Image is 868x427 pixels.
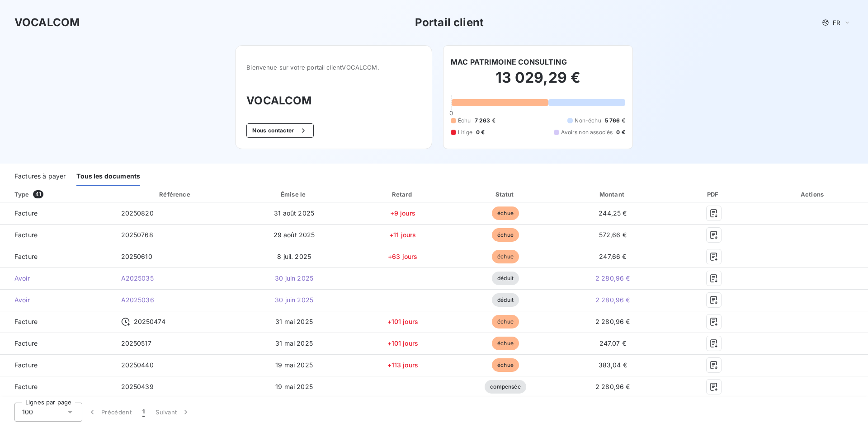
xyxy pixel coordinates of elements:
[142,408,145,417] span: 1
[22,408,33,417] span: 100
[595,383,630,390] span: 2 280,96 €
[599,361,627,369] span: 383,04 €
[388,253,417,260] span: +63 jours
[14,14,80,31] h3: VOCALCOM
[76,167,140,186] div: Tous les documents
[137,403,150,422] button: 1
[492,206,519,220] span: échue
[275,361,313,369] span: 19 mai 2025
[387,361,419,369] span: +113 jours
[14,167,66,186] div: Factures à payer
[492,293,519,307] span: déduit
[599,209,627,217] span: 244,25 €
[492,250,519,263] span: échue
[9,190,112,199] div: Type
[760,190,866,199] div: Actions
[275,274,313,282] span: 30 juin 2025
[7,209,107,218] span: Facture
[7,361,107,370] span: Facture
[476,128,485,136] span: 0 €
[449,109,453,117] span: 0
[7,252,107,261] span: Facture
[457,190,555,199] div: Statut
[275,296,313,304] span: 30 juin 2025
[595,296,630,304] span: 2 280,96 €
[492,358,519,372] span: échue
[121,383,154,390] span: 20250439
[575,117,601,125] span: Non-échu
[121,361,154,369] span: 20250440
[599,339,626,347] span: 247,07 €
[7,317,107,326] span: Facture
[239,190,349,199] div: Émise le
[387,318,419,325] span: +101 jours
[275,339,313,347] span: 31 mai 2025
[492,272,519,285] span: déduit
[7,296,107,305] span: Avoir
[121,339,151,347] span: 20250517
[121,296,154,304] span: A2025036
[7,339,107,348] span: Facture
[246,64,421,71] span: Bienvenue sur votre portail client VOCALCOM .
[246,93,421,109] h3: VOCALCOM
[275,383,313,390] span: 19 mai 2025
[274,209,314,217] span: 31 août 2025
[599,231,627,239] span: 572,66 €
[671,190,756,199] div: PDF
[599,253,626,260] span: 247,66 €
[492,228,519,242] span: échue
[159,191,190,198] div: Référence
[833,19,840,26] span: FR
[492,315,519,328] span: échue
[558,190,667,199] div: Montant
[415,14,484,31] h3: Portail client
[82,403,137,422] button: Précédent
[595,274,630,282] span: 2 280,96 €
[274,231,315,239] span: 29 août 2025
[492,337,519,350] span: échue
[134,317,165,326] span: 20250474
[33,190,43,198] span: 41
[275,318,313,325] span: 31 mai 2025
[277,253,311,260] span: 8 juil. 2025
[561,128,613,136] span: Avoirs non associés
[121,209,154,217] span: 20250820
[7,230,107,239] span: Facture
[121,274,154,282] span: A2025035
[150,403,196,422] button: Suivant
[451,56,567,67] h6: MAC PATRIMOINE CONSULTING
[390,209,415,217] span: +9 jours
[595,318,630,325] span: 2 280,96 €
[458,117,471,125] span: Échu
[616,128,625,136] span: 0 €
[121,231,153,239] span: 20250768
[121,253,152,260] span: 20250610
[458,128,472,136] span: Litige
[451,69,625,96] h2: 13 029,29 €
[7,382,107,391] span: Facture
[605,117,625,125] span: 5 766 €
[485,380,526,394] span: compensée
[475,117,495,125] span: 7 263 €
[353,190,453,199] div: Retard
[389,231,416,239] span: +11 jours
[246,123,313,138] button: Nous contacter
[7,274,107,283] span: Avoir
[387,339,419,347] span: +101 jours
